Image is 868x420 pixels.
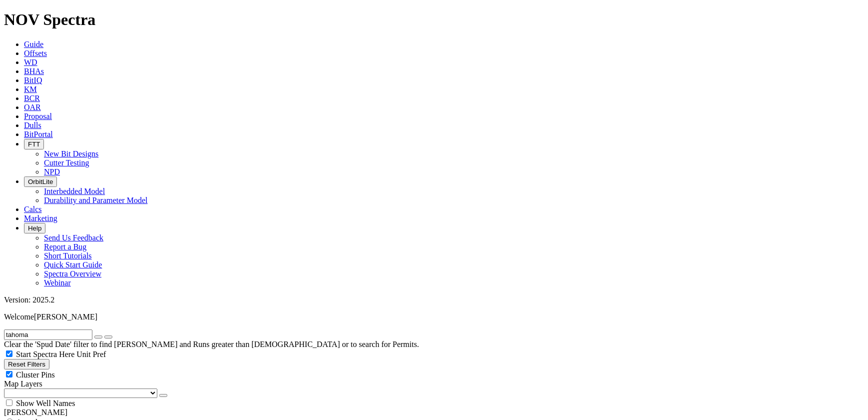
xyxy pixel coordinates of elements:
span: Show Well Names [16,399,75,407]
a: Spectra Overview [44,269,101,278]
a: Webinar [44,278,71,287]
a: NPD [44,167,60,176]
div: Version: 2025.2 [4,295,864,304]
a: WD [24,58,37,66]
a: Marketing [24,214,57,222]
div: [PERSON_NAME] [4,408,864,417]
button: OrbitLite [24,176,57,187]
span: Map Layers [4,379,42,388]
span: FTT [28,140,40,148]
a: BitIQ [24,76,42,84]
span: Unit Pref [76,350,106,358]
h1: NOV Spectra [4,10,864,29]
a: New Bit Designs [44,149,98,158]
a: BitPortal [24,130,53,138]
a: Offsets [24,49,47,57]
button: FTT [24,139,44,149]
input: Start Spectra Here [6,350,12,357]
a: Durability and Parameter Model [44,196,148,204]
a: Guide [24,40,43,48]
span: [PERSON_NAME] [34,312,97,321]
span: Start Spectra Here [16,350,74,358]
a: Dulls [24,121,41,129]
a: Quick Start Guide [44,260,102,269]
button: Help [24,223,45,233]
p: Welcome [4,312,864,321]
input: Search [4,329,92,340]
a: Cutter Testing [44,158,89,167]
span: Help [28,224,41,232]
a: Send Us Feedback [44,233,103,242]
a: BHAs [24,67,44,75]
a: Proposal [24,112,52,120]
a: Calcs [24,205,42,213]
button: Reset Filters [4,359,49,369]
a: BCR [24,94,40,102]
span: Clear the 'Spud Date' filter to find [PERSON_NAME] and Runs greater than [DEMOGRAPHIC_DATA] or to... [4,340,419,348]
a: Report a Bug [44,242,86,251]
span: Cluster Pins [16,370,55,379]
a: OAR [24,103,41,111]
span: OrbitLite [28,178,53,185]
a: Interbedded Model [44,187,105,195]
a: Short Tutorials [44,251,92,260]
a: KM [24,85,37,93]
